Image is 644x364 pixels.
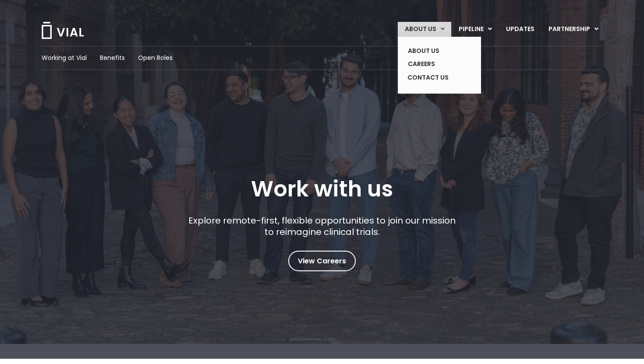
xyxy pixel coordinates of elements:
[452,22,499,37] a: PIPELINEMenu Toggle
[541,22,605,37] a: PARTNERSHIPMenu Toggle
[251,176,393,202] h1: Work with us
[398,22,451,37] a: ABOUT USMenu Toggle
[401,44,465,58] a: ABOUT US
[298,255,346,267] span: View Careers
[138,53,173,63] a: Open Roles
[288,251,356,271] a: View Careers
[100,53,125,63] a: Benefits
[401,57,465,71] a: CAREERS
[401,71,465,85] a: CONTACT US
[42,53,87,63] a: Working at Vial
[41,22,85,39] img: Vial Logo
[185,215,459,238] p: Explore remote-first, flexible opportunities to join our mission to reimagine clinical trials.
[499,22,541,37] a: UPDATES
